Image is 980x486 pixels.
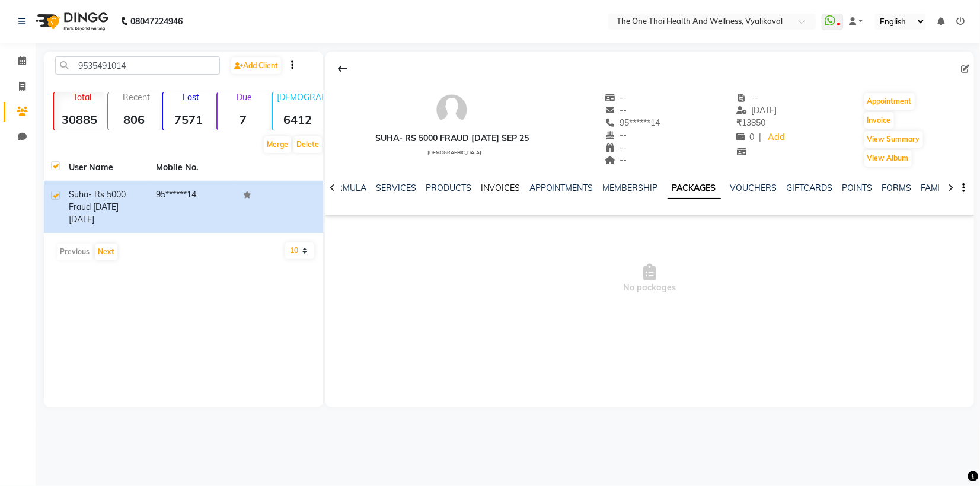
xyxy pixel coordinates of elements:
[95,244,117,260] button: Next
[766,129,787,146] a: Add
[529,183,593,193] a: APPOINTMENTS
[330,57,355,80] div: Back to Client
[882,183,912,193] a: FORMS
[605,155,627,165] span: --
[218,112,269,127] strong: 7
[736,105,777,116] span: [DATE]
[375,132,529,145] div: suha- Rs 5000 fraud [DATE] sep 25
[864,93,915,110] button: Appointment
[149,154,236,181] th: Mobile No.
[62,154,149,181] th: User Name
[163,112,214,127] strong: 7571
[842,183,873,193] a: POINTS
[864,131,923,148] button: View Summary
[376,183,416,193] a: SERVICES
[325,183,366,193] a: FORMULA
[426,183,471,193] a: PRODUCTS
[736,92,759,103] span: --
[59,92,105,103] p: Total
[130,5,183,38] b: 08047224946
[325,219,974,338] span: No packages
[605,130,627,140] span: --
[668,178,721,199] a: PACKAGES
[787,183,833,193] a: GIFTCARDS
[864,112,894,129] button: Invoice
[277,92,324,103] p: [DEMOGRAPHIC_DATA]
[759,131,761,143] span: |
[736,117,742,128] span: ₹
[273,112,324,127] strong: 6412
[293,136,322,153] button: Delete
[605,105,627,116] span: --
[864,150,912,167] button: View Album
[69,214,94,225] span: [DATE]
[605,142,627,153] span: --
[168,92,214,103] p: Lost
[730,183,777,193] a: VOUCHERS
[55,56,220,75] input: Search by Name/Mobile/Email/Code
[108,112,159,127] strong: 806
[54,112,105,127] strong: 30885
[603,183,658,193] a: MEMBERSHIP
[605,92,627,103] span: --
[434,92,470,127] img: avatar
[427,149,481,155] span: [DEMOGRAPHIC_DATA]
[231,57,281,74] a: Add Client
[921,183,950,193] a: FAMILY
[113,92,159,103] p: Recent
[481,183,520,193] a: INVOICES
[736,132,754,142] span: 0
[30,5,111,38] img: logo
[220,92,269,103] p: Due
[264,136,291,153] button: Merge
[69,189,126,212] span: suha- Rs 5000 fraud [DATE]
[736,117,765,128] span: 13850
